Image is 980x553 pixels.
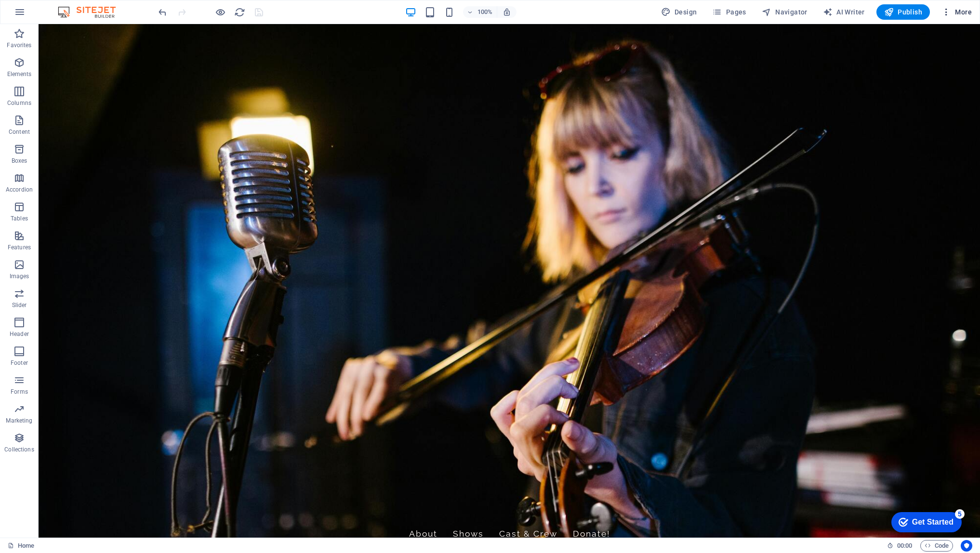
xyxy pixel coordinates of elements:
button: More [938,4,976,20]
p: Elements [7,70,32,78]
div: Get Started 5 items remaining, 0% complete [8,5,78,25]
button: Navigator [758,4,811,20]
span: Design [661,7,697,17]
p: Marketing [6,417,32,424]
p: Tables [11,215,28,222]
span: Publish [884,7,922,17]
span: Pages [712,7,746,17]
h6: Session time [887,540,913,552]
p: Accordion [6,186,33,193]
a: Click to cancel selection. Double-click to open Pages [8,540,34,552]
button: 100% [463,6,497,18]
button: Pages [708,4,750,20]
span: More [941,7,972,17]
p: Header [10,330,29,338]
div: Design (Ctrl+Alt+Y) [657,4,701,20]
i: On resize automatically adjust zoom level to fit chosen device. [503,8,511,16]
p: Images [10,272,29,280]
span: Code [925,540,949,552]
button: reload [234,6,245,18]
span: 00 00 [897,540,912,552]
p: Collections [4,446,34,453]
button: Publish [876,4,930,20]
button: undo [157,6,168,18]
button: Code [920,540,953,552]
p: Slider [12,301,27,309]
i: Undo: change_data (Ctrl+Z) [157,7,168,18]
div: 5 [71,2,81,12]
p: Content [9,128,30,136]
p: Columns [7,99,31,107]
div: Get Started [28,11,70,19]
p: Footer [11,359,28,367]
p: Forms [11,388,28,396]
p: Features [8,244,31,251]
span: : [904,542,905,549]
span: AI Writer [823,7,865,17]
p: Boxes [12,157,27,165]
p: Favorites [7,41,31,49]
button: Design [657,4,701,20]
button: AI Writer [819,4,869,20]
button: Usercentrics [961,540,972,552]
img: Editor Logo [55,6,128,18]
span: Navigator [762,7,808,17]
h6: 100% [477,6,493,18]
